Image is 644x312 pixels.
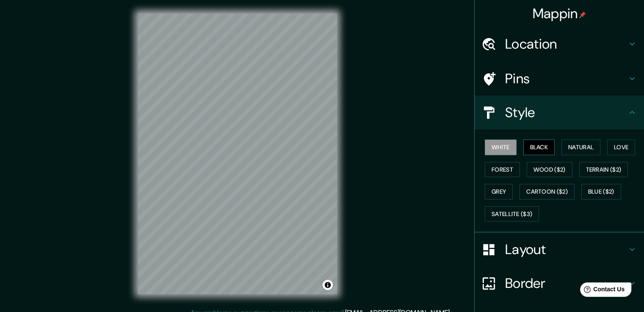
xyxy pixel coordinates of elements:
button: Blue ($2) [581,184,621,200]
button: Grey [485,184,513,200]
button: Black [523,140,555,155]
button: Cartoon ($2) [520,184,575,200]
div: Location [475,27,644,61]
div: Pins [475,62,644,96]
h4: Mappin [533,5,586,22]
iframe: Help widget launcher [569,279,635,303]
h4: Pins [505,70,627,87]
div: Style [475,96,644,129]
button: Satellite ($3) [485,206,539,222]
h4: Style [505,104,627,121]
img: pin-icon.png [579,11,586,18]
button: Love [607,140,635,155]
button: White [485,140,517,155]
h4: Layout [505,241,627,258]
button: Wood ($2) [527,162,572,178]
div: Layout [475,233,644,266]
canvas: Map [138,14,337,294]
div: Border [475,266,644,300]
button: Natural [561,140,600,155]
button: Toggle attribution [323,280,333,290]
button: Terrain ($2) [579,162,628,178]
h4: Location [505,36,627,52]
button: Forest [485,162,520,178]
h4: Border [505,275,627,292]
